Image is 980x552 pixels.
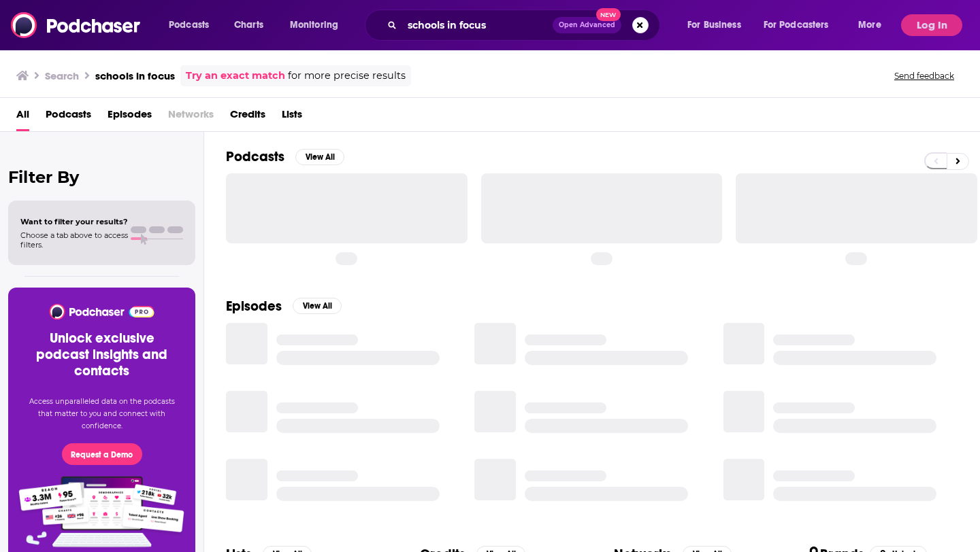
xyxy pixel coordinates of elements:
span: For Business [687,16,741,35]
span: Monitoring [290,16,338,35]
button: View All [293,298,342,314]
h3: Unlock exclusive podcast insights and contacts [24,330,179,379]
a: Episodes [108,103,152,131]
span: Podcasts [169,16,209,35]
button: Log In [901,14,962,36]
h2: Podcasts [226,148,284,165]
span: Networks [168,103,214,131]
img: Podchaser - Follow, Share and Rate Podcasts [11,12,142,38]
button: Send feedback [890,70,958,82]
button: open menu [159,14,227,36]
a: All [16,103,29,131]
span: More [858,16,881,35]
img: Pro Features [14,476,189,548]
span: Want to filter your results? [20,217,128,226]
button: open menu [280,14,356,36]
h3: Search [45,69,79,82]
button: open menu [678,14,758,36]
span: Open Advanced [559,22,615,29]
span: New [596,8,621,21]
h2: Filter By [8,167,195,187]
span: for more precise results [288,68,406,84]
button: View All [295,149,344,165]
input: Search podcasts, credits, & more... [402,14,553,36]
a: Credits [230,103,265,131]
button: Open AdvancedNew [553,17,621,33]
span: Charts [234,16,263,35]
div: Search podcasts, credits, & more... [378,10,673,41]
button: open menu [849,14,898,36]
span: For Podcasters [764,16,829,35]
a: PodcastsView All [226,148,344,165]
a: Try an exact match [186,68,285,84]
a: EpisodesView All [226,298,342,315]
p: Access unparalleled data on the podcasts that matter to you and connect with confidence. [24,396,179,432]
h2: Episodes [226,298,282,315]
button: Request a Demo [62,443,142,465]
a: Charts [225,14,272,36]
h3: schools in focus [95,69,175,82]
a: Lists [282,103,302,131]
img: Podchaser - Follow, Share and Rate Podcasts [48,304,155,320]
button: open menu [755,14,849,36]
span: Choose a tab above to access filters. [20,230,128,249]
a: Podcasts [46,103,91,131]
